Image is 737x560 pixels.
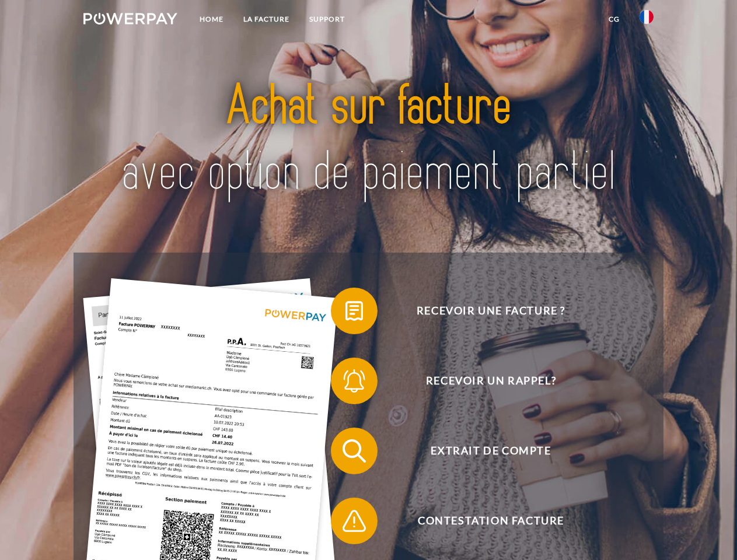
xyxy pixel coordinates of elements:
img: title-powerpay_fr.svg [111,56,626,223]
button: Recevoir un rappel? [331,358,634,404]
button: Contestation Facture [331,498,634,544]
a: Home [190,9,233,30]
img: qb_warning.svg [340,506,369,535]
a: LA FACTURE [233,9,299,30]
img: fr [640,10,654,24]
a: Support [299,9,355,30]
a: CG [599,9,630,30]
span: Recevoir une facture ? [348,288,634,334]
span: Contestation Facture [348,498,634,544]
img: qb_bill.svg [340,296,369,325]
span: Extrait de compte [348,428,634,474]
img: qb_search.svg [340,436,369,466]
img: qb_bell.svg [340,366,369,395]
button: Recevoir une facture ? [331,288,634,334]
button: Extrait de compte [331,428,634,474]
img: logo-powerpay-white.svg [83,13,177,24]
span: Recevoir un rappel? [348,358,634,404]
